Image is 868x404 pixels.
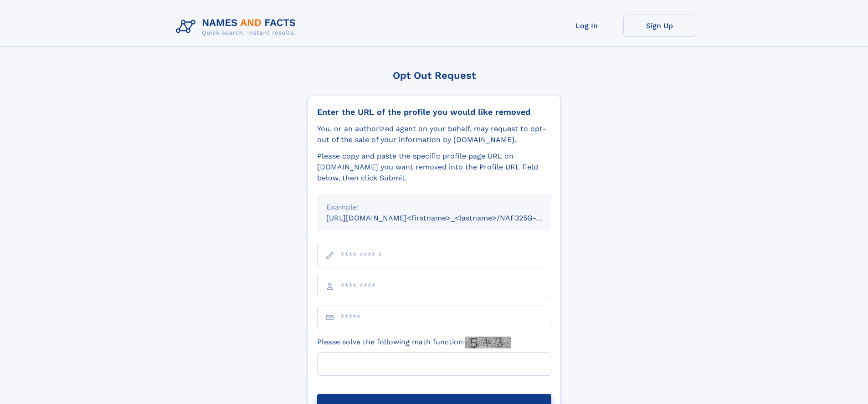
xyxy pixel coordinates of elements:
[550,15,623,37] a: Log In
[317,337,511,348] label: Please solve the following math function:
[326,202,542,213] div: Example:
[308,70,561,81] div: Opt Out Request
[172,15,303,39] img: Logo Names and Facts
[623,15,696,37] a: Sign Up
[317,123,551,145] div: You, or an authorized agent on your behalf, may request to opt-out of the sale of your informatio...
[317,151,551,184] div: Please copy and paste the specific profile page URL on [DOMAIN_NAME] you want removed into the Pr...
[326,214,569,222] small: [URL][DOMAIN_NAME]<firstname>_<lastname>/NAF325G-xxxxxxxx
[317,107,551,117] div: Enter the URL of the profile you would like removed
